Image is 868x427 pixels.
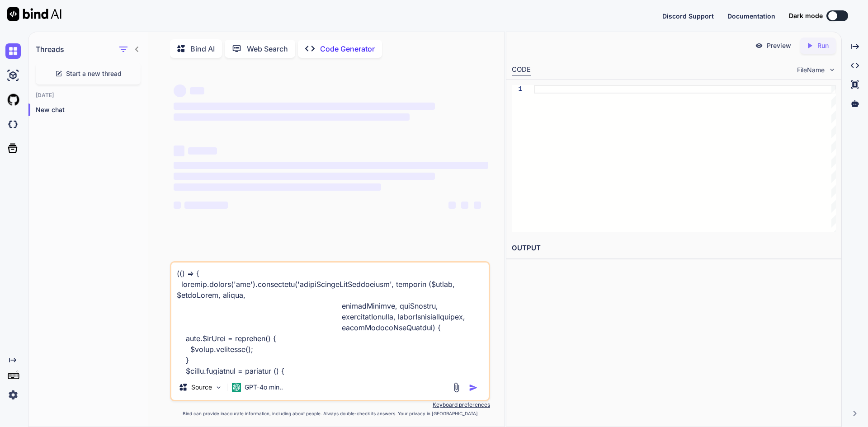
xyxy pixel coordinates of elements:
[767,41,791,50] p: Preview
[170,401,490,408] p: Keyboard preferences
[828,66,836,74] img: chevron down
[727,12,775,20] span: Documentation
[66,69,122,78] span: Start a new thread
[662,12,714,20] span: Discord Support
[174,183,381,191] span: ‌
[755,42,763,50] img: preview
[817,41,829,50] p: Run
[506,238,841,259] h2: OUTPUT
[190,43,215,54] p: Bind AI
[245,383,283,392] p: GPT-4o min..
[320,43,375,54] p: Code Generator
[5,92,21,108] img: githubLight
[5,387,21,403] img: settings
[461,202,468,209] span: ‌
[174,103,434,110] span: ‌
[36,105,148,114] p: New chat
[184,202,228,209] span: ‌
[797,66,825,75] span: FileName
[215,384,222,391] img: Pick Models
[28,92,148,99] h2: [DATE]
[5,117,21,132] img: darkCloudIdeIcon
[512,65,531,75] div: CODE
[469,383,478,392] img: icon
[232,383,241,392] img: GPT-4o mini
[5,43,21,59] img: chat
[190,87,204,94] span: ‌
[188,147,217,155] span: ‌
[474,202,481,209] span: ‌
[174,202,181,209] span: ‌
[727,11,775,21] button: Documentation
[174,173,434,180] span: ‌
[662,11,714,21] button: Discord Support
[451,382,462,393] img: attachment
[448,202,456,209] span: ‌
[247,43,288,54] p: Web Search
[170,410,490,417] p: Bind can provide inaccurate information, including about people. Always double-check its answers....
[171,263,489,375] textarea: (() => { loremip.dolors('ame').consectetu('adipiScingeLitSeddoeiusm', temporin ($utlab, $etdoLore...
[512,85,522,94] div: 1
[174,162,488,169] span: ‌
[7,7,61,21] img: Bind AI
[174,145,184,156] span: ‌
[36,44,64,55] h1: Threads
[174,84,186,97] span: ‌
[191,383,212,392] p: Source
[789,11,823,20] span: Dark mode
[174,113,410,121] span: ‌
[5,68,21,83] img: ai-studio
